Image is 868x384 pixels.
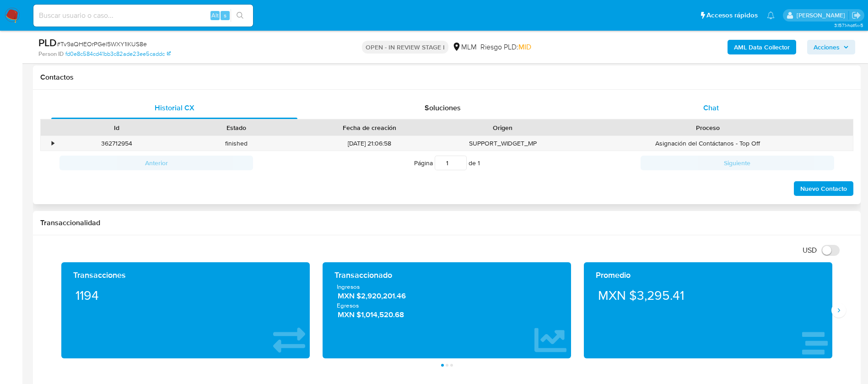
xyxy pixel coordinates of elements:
[183,123,290,132] div: Estado
[52,139,54,148] div: •
[231,9,249,22] button: search-icon
[800,182,847,195] span: Nuevo Contacto
[65,50,171,58] a: fd0e8c584cd41bb3c82ade23ee5caddc
[57,136,177,151] div: 362712954
[641,156,834,170] button: Siguiente
[57,39,147,49] span: # Tv9aQHEOrPGel5WXY1lKUS8e
[425,103,461,113] span: Soluciones
[449,123,556,132] div: Origen
[59,156,253,170] button: Anterior
[177,136,297,151] div: finished
[797,11,848,20] p: alicia.aldreteperez@mercadolibre.com.mx
[767,11,775,19] a: Notificaciones
[40,218,853,227] h1: Transaccionalidad
[703,103,719,113] span: Chat
[155,103,194,113] span: Historial CX
[224,11,226,20] span: s
[728,40,796,54] button: AML Data Collector
[834,22,863,29] span: 3.157.1-hotfix-5
[303,123,437,132] div: Fecha de creación
[297,136,443,151] div: [DATE] 21:06:58
[452,42,477,52] div: MLM
[852,11,861,20] a: Salir
[211,11,219,20] span: Alt
[443,136,563,151] div: SUPPORT_WIDGET_MP
[518,42,531,52] span: MID
[38,50,64,58] b: Person ID
[362,41,448,54] p: OPEN - IN REVIEW STAGE I
[734,40,790,54] b: AML Data Collector
[807,40,855,54] button: Acciones
[563,136,853,151] div: Asignación del Contáctanos - Top Off
[478,158,480,168] span: 1
[814,40,840,54] span: Acciones
[414,156,480,170] span: Página de
[33,10,253,22] input: Buscar usuario o caso...
[794,181,853,196] button: Nuevo Contacto
[63,123,170,132] div: Id
[480,42,531,52] span: Riesgo PLD:
[40,73,853,82] h1: Contactos
[38,35,57,50] b: PLD
[569,123,846,132] div: Proceso
[706,11,758,20] span: Accesos rápidos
